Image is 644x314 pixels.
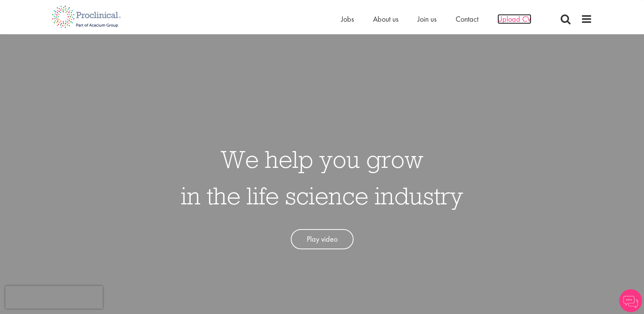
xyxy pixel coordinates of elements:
a: Join us [418,14,437,24]
a: Contact [456,14,478,24]
a: Play video [291,229,354,249]
a: Upload CV [497,14,531,24]
a: Jobs [341,14,354,24]
a: About us [373,14,399,24]
h1: We help you grow in the life science industry [181,141,463,214]
img: Chatbot [619,289,642,312]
